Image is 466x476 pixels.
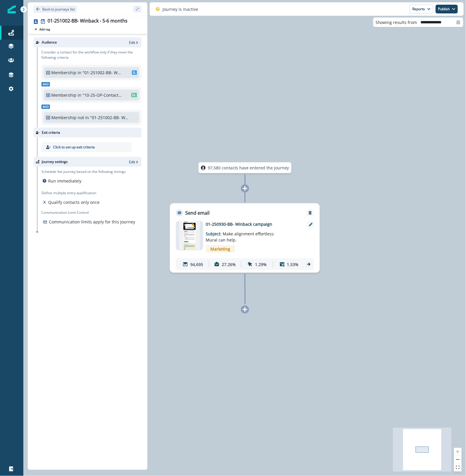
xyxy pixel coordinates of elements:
[41,105,50,109] span: And
[78,114,89,121] p: not in
[42,40,57,45] p: Audience
[83,92,122,98] p: "10-25-OP-Contactable"
[436,5,458,13] button: Publish
[41,50,142,60] p: Consider a contact for the workflow only if they meet the following criteria
[163,6,198,12] p: Journey is inactive
[133,6,142,13] button: sidebar collapse toggle
[90,114,129,121] p: "01-251002-BB- Winback - 3-4 months - Audience list"
[287,261,299,267] p: 1.53%
[129,40,135,45] p: Edit
[179,221,200,250] img: email asset unavailable
[49,219,135,225] p: Communication limits apply for this Journey
[376,19,417,25] p: Showing results from
[190,261,203,267] p: 94,695
[34,27,51,32] button: Add tag
[454,456,462,464] button: zoom out
[41,190,101,196] p: Define multiple entry qualification
[48,18,128,25] div: 01-251002-BB- Winback - 5-6 months
[51,92,76,98] p: Membership
[206,231,275,243] span: Make alignment effortless: Mural can help.
[78,70,81,76] p: in
[78,92,81,98] p: in
[206,245,235,253] span: Marketing
[41,82,50,86] span: And
[131,93,137,97] span: DL
[48,199,100,205] p: Qualify contacts only once
[34,6,77,13] button: Go back
[255,261,267,267] p: 1.29%
[129,159,139,164] button: Edit
[42,7,75,12] p: Back to journeys list
[129,159,135,164] p: Edit
[222,261,236,267] p: 27.26%
[42,130,60,135] p: Exit criteria
[53,145,95,150] p: Click to set up exit criteria
[39,27,50,31] p: Add tag
[8,5,16,13] img: Inflection
[132,70,137,75] span: SL
[206,221,299,227] p: 01-250930-BB- Winback campaign
[410,5,433,13] button: Reports
[129,40,139,45] button: Edit
[170,203,320,273] div: Send emailRemoveemail asset unavailable01-250930-BB- Winback campaignSubject: Make alignment effo...
[189,162,301,173] div: 97,580 contacts have entered the journey
[41,210,142,215] p: Communication Limit Control
[51,70,76,76] p: Membership
[51,114,76,121] p: Membership
[185,209,210,216] p: Send email
[41,169,126,174] p: Schedule the journey based on the following timings
[42,159,68,164] p: Journey settings
[306,211,315,215] button: Remove
[206,227,279,243] p: Subject:
[454,464,462,472] button: fit view
[208,165,289,171] p: 97,580 contacts have entered the journey
[48,178,81,184] p: Run immediately
[83,70,122,76] p: "01-251002-BB- Winback - 5-6 months - Audience list"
